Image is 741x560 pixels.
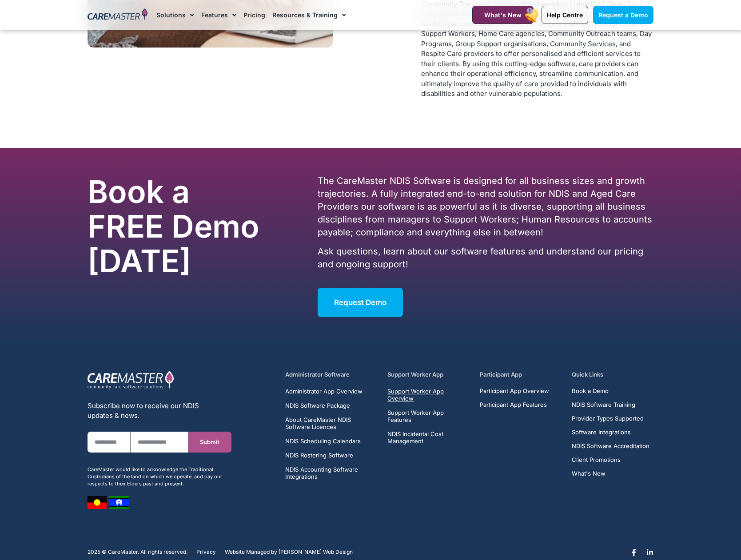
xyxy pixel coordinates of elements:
[334,298,386,307] span: Request Demo
[285,388,363,395] span: Administrator App Overview
[88,370,174,390] img: CareMaster Logo Part
[572,470,606,477] span: What's New
[572,429,631,436] span: Software Integrations
[593,6,653,24] a: Request a Demo
[572,470,649,477] a: What's New
[547,11,583,19] span: Help Centre
[285,466,377,480] a: NDIS Accounting Software Integrations
[572,415,649,422] a: Provider Types Supported
[88,466,231,487] div: CareMaster would like to acknowledge the Traditional Custodians of the land on which we operate, ...
[542,6,588,24] a: Help Centre
[285,402,350,409] span: NDIS Software Package
[285,437,377,445] a: NDIS Scheduling Calendars
[285,416,377,430] a: About CareMaster NDIS Software Licences
[484,11,522,19] span: What's New
[225,549,277,555] span: Website Managed by
[285,452,377,459] a: NDIS Rostering Software
[387,370,469,379] h5: Support Worker App
[196,549,216,555] a: Privacy
[285,437,361,445] span: NDIS Scheduling Calendars
[572,457,649,463] a: Client Promotions
[387,409,469,423] a: Support Worker App Features
[279,549,353,555] a: [PERSON_NAME] Web Design
[572,401,635,408] span: NDIS Software Training
[572,457,621,463] span: Client Promotions
[480,370,562,379] h5: Participant App
[572,429,649,436] a: Software Integrations
[572,401,649,408] a: NDIS Software Training
[480,388,549,394] a: Participant App Overview
[572,388,609,394] span: Book a Demo
[109,496,129,509] img: image 8
[188,432,231,453] button: Submit
[598,11,648,19] span: Request a Demo
[285,370,377,379] h5: Administrator Software
[472,6,534,24] a: What's New
[285,402,377,409] a: NDIS Software Package
[387,430,469,445] a: NDIS Incidental Cost Management
[572,443,649,449] a: NDIS Software Accreditation
[88,549,187,555] p: 2025 © CareMaster. All rights reserved.
[387,388,469,402] a: Support Worker App Overview
[480,401,549,408] a: Participant App Features
[88,8,147,22] img: CareMaster Logo
[318,245,653,271] p: Ask questions, learn about our software features and understand our pricing and ongoing support!
[572,388,649,394] a: Book a Demo
[88,175,271,278] h2: Book a FREE Demo [DATE]
[318,288,403,317] a: Request Demo
[88,432,231,461] form: New Form
[88,496,107,509] img: image 7
[285,388,377,395] a: Administrator App Overview
[200,439,219,445] span: Submit
[480,401,547,408] span: Participant App Features
[318,175,653,239] p: The CareMaster NDIS Software is designed for all business sizes and growth trajectories. A fully ...
[285,452,353,459] span: NDIS Rostering Software
[572,415,644,422] span: Provider Types Supported
[88,401,231,421] div: Subscribe now to receive our NDIS updates & news.
[572,370,653,379] h5: Quick Links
